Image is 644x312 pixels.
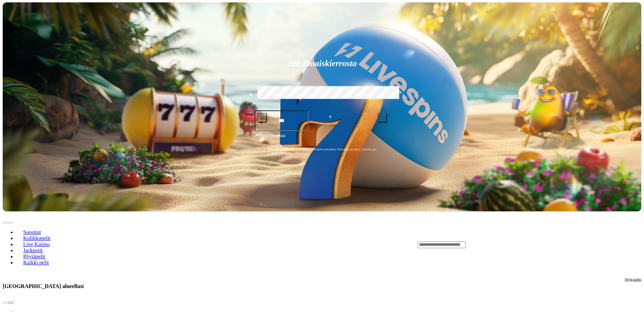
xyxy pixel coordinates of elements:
[257,132,285,145] span: Talleta ja pelaa
[329,114,331,120] span: €
[21,235,53,241] span: Kolikkopelit
[418,241,466,248] input: Search
[8,302,14,304] button: next slide
[21,254,48,259] span: Pöytäpelit
[3,211,641,278] header: Lobby
[16,258,56,268] a: Kaikki pelit
[16,252,52,262] a: Pöytäpelit
[3,222,8,224] button: prev slide
[378,113,387,123] button: plus icon
[21,229,44,235] span: Suositut
[3,218,404,271] nav: Lobby
[21,248,46,253] span: Jackpotit
[16,227,48,237] a: Suositut
[3,283,84,289] h3: [GEOGRAPHIC_DATA] alueellasi
[625,278,641,281] span: Näytä kaikki
[8,222,14,224] button: next slide
[16,233,57,243] a: Kolikkopelit
[21,241,53,247] span: Live Kasino
[257,113,267,123] button: minus icon
[346,85,388,105] label: €250
[16,239,57,250] a: Live Kasino
[3,302,8,304] button: prev slide
[256,85,298,105] label: €50
[21,260,52,265] span: Kaikki pelit
[301,85,343,105] label: €150
[625,278,641,295] a: Näytä kaikki
[260,132,262,136] span: €
[255,132,390,145] button: Talleta ja pelaa
[16,245,50,256] a: Jackpotit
